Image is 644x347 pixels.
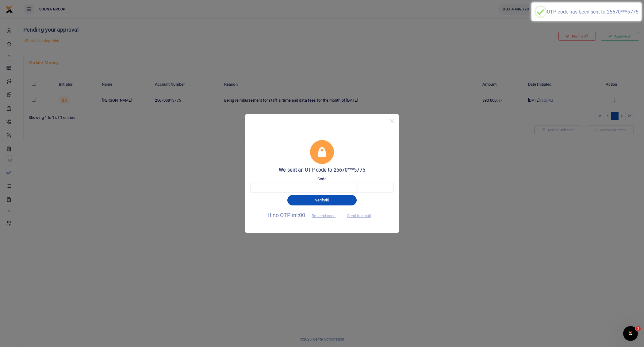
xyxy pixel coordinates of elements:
button: Close [387,116,396,125]
span: If no OTP in [268,212,341,218]
div: OTP code has been sent to 25670***5775 [547,9,638,15]
iframe: Intercom live chat [623,326,638,341]
label: Code [317,176,326,182]
span: 1 [636,326,641,331]
h5: We sent an OTP code to 25670***5775 [250,167,394,173]
span: !:00 [296,212,305,218]
button: Verify [287,195,357,205]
